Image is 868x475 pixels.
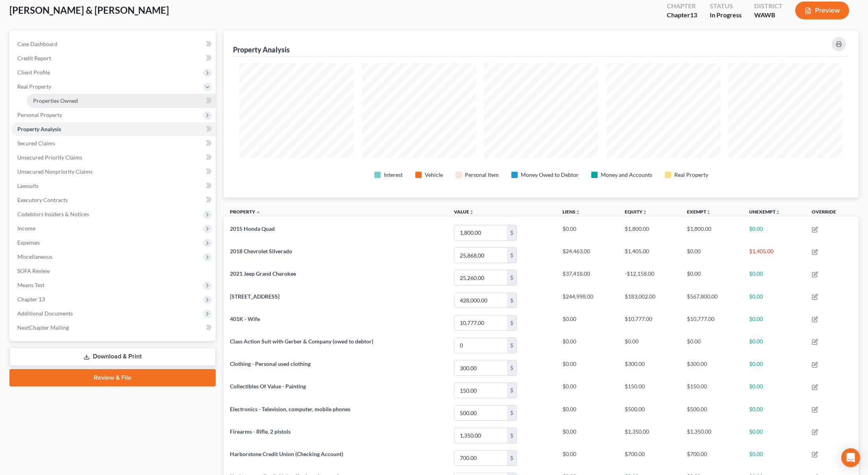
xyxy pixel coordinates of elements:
span: Chapter 13 [17,296,45,302]
div: Vehicle [425,171,443,179]
td: $700.00 [681,447,743,469]
input: 0.00 [454,270,507,285]
span: Property Analysis [17,126,61,132]
input: 0.00 [454,293,507,308]
div: In Progress [710,11,742,20]
div: $ [507,225,516,240]
span: [PERSON_NAME] & [PERSON_NAME] [9,4,169,16]
div: District [754,2,783,11]
a: Unsecured Priority Claims [11,150,216,165]
td: $0.00 [743,267,805,289]
div: $ [507,451,516,466]
input: 0.00 [454,248,507,263]
input: 0.00 [454,315,507,330]
i: unfold_more [775,210,780,215]
td: $0.00 [743,356,805,379]
td: $150.00 [681,379,743,402]
div: $ [507,293,516,308]
td: $700.00 [618,447,681,469]
span: 2015 Honda Quad [230,225,275,232]
td: $500.00 [681,402,743,424]
th: Override [805,204,859,222]
td: $0.00 [743,424,805,447]
td: $1,800.00 [618,221,681,244]
input: 0.00 [454,451,507,466]
span: Additional Documents [17,310,73,317]
td: $1,350.00 [618,424,681,447]
a: Credit Report [11,51,216,65]
a: Download & Print [9,347,216,366]
span: Codebtors Insiders & Notices [17,211,89,217]
div: $ [507,383,516,398]
a: Unexemptunfold_more [749,209,780,215]
div: Real Property [674,171,708,179]
span: Collectibles Of Value - Painting [230,383,306,390]
a: Properties Owned [27,94,216,108]
td: $0.00 [556,447,618,469]
div: Chapter [667,11,697,20]
span: [STREET_ADDRESS] [230,293,279,300]
input: 0.00 [454,428,507,443]
input: 0.00 [454,338,507,353]
div: Money Owed to Debtor [521,171,579,179]
span: Unsecured Nonpriority Claims [17,168,93,175]
td: $0.00 [743,402,805,424]
div: Money and Accounts [601,171,652,179]
td: $0.00 [743,447,805,469]
span: Harborstone Credit Union (Checking Account) [230,451,343,457]
div: $ [507,428,516,443]
span: Miscellaneous [17,253,52,260]
span: 2021 Jeep Grand Cherokee [230,270,296,277]
div: $ [507,248,516,263]
td: $0.00 [681,267,743,289]
span: Real Property [17,83,51,90]
i: unfold_more [576,210,580,215]
a: Review & File [9,369,216,386]
a: Exemptunfold_more [687,209,711,215]
td: $0.00 [618,334,681,356]
span: Secured Claims [17,140,55,147]
td: $10,777.00 [618,312,681,334]
td: $0.00 [743,312,805,334]
span: Electronics - Television, computer, mobile phones [230,406,350,412]
a: Property expand_less [230,209,261,215]
span: Firearms - Rifle, 2 pistols [230,428,291,435]
td: $0.00 [743,334,805,356]
td: $0.00 [681,334,743,356]
td: $0.00 [743,221,805,244]
td: $567,800.00 [681,289,743,312]
div: Chapter [667,2,697,11]
span: Case Dashboard [17,41,57,47]
td: $300.00 [681,356,743,379]
input: 0.00 [454,360,507,375]
input: 0.00 [454,406,507,421]
a: SOFA Review [11,264,216,278]
td: $0.00 [556,356,618,379]
span: Clothing - Personal used clothing [230,360,311,367]
a: Executory Contracts [11,193,216,207]
td: $24,463.00 [556,244,618,267]
span: Credit Report [17,55,51,61]
td: $0.00 [743,289,805,312]
td: -$12,158.00 [618,267,681,289]
div: Personal Item [465,171,499,179]
div: $ [507,406,516,421]
td: $0.00 [681,244,743,267]
span: 2018 Chevrolet Silverado [230,248,292,254]
button: Preview [795,2,849,19]
a: Unsecured Nonpriority Claims [11,165,216,179]
input: 0.00 [454,383,507,398]
span: Means Test [17,282,44,288]
td: $183,002.00 [618,289,681,312]
div: Interest [384,171,403,179]
td: $10,777.00 [681,312,743,334]
div: $ [507,315,516,330]
span: Income [17,225,35,232]
td: $300.00 [618,356,681,379]
span: Properties Owned [33,97,78,104]
span: 401K - Wife [230,315,260,322]
td: $0.00 [556,379,618,402]
td: $244,998.00 [556,289,618,312]
a: Equityunfold_more [625,209,647,215]
span: Personal Property [17,111,62,118]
